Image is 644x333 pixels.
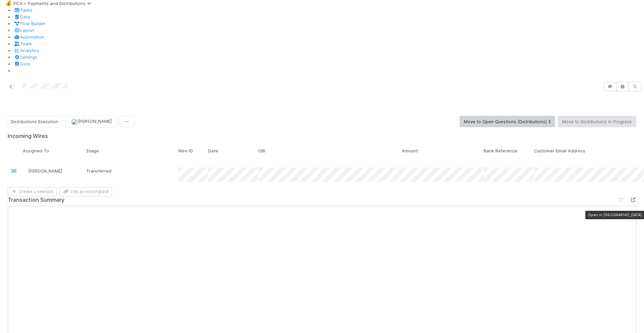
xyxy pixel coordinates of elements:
span: PCA > Payments and Distributions [13,1,94,6]
button: Move to Open Questions (Distributions) 3 [460,116,555,127]
img: avatar_ad9da010-433a-4b4a-a484-836c288de5e1.png [71,118,78,125]
a: Settings [13,54,38,60]
h5: Incoming Wires [8,133,48,140]
span: [PERSON_NAME] [78,118,112,124]
a: Tasks [13,7,33,13]
h5: Transaction Summary [8,197,64,203]
span: Assigned To [23,148,49,153]
span: Amount [402,148,418,153]
div: Transferred [86,168,111,174]
span: Transferred [86,168,111,174]
button: [PERSON_NAME] [65,115,116,127]
a: Analytics [13,48,39,53]
a: Automation [13,34,44,40]
a: Docs [13,61,31,66]
a: Data [13,14,30,19]
button: Distributions Execution [8,116,63,127]
button: Create a newtask [8,187,57,196]
button: Link an existingtask [59,187,112,196]
a: Layout [13,28,34,33]
button: Move to Distributions in Progress [558,116,636,127]
a: Team [13,41,32,46]
span: Date [208,148,218,153]
img: avatar_eacbd5bb-7590-4455-a9e9-12dcb5674423.png [23,169,28,174]
span: Bank Reference [484,148,517,153]
span: [PERSON_NAME] [28,168,62,174]
span: Stage [86,148,99,153]
span: Customer Email Address [534,148,585,153]
span: Distributions Execution [11,119,58,124]
a: Flow Builder [13,21,45,26]
span: OBI [258,148,265,153]
span: 💰 [5,0,12,6]
span: Wire ID [178,148,193,153]
div: [PERSON_NAME] [23,168,62,174]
